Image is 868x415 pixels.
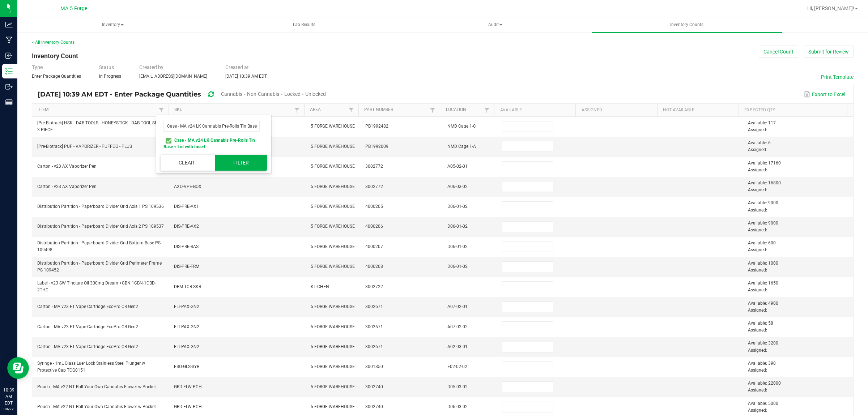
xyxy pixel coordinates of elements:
button: Filter [215,155,267,171]
span: Audit [400,18,590,32]
span: A07-02-01 [447,304,468,309]
span: Carton - MA v23 FT Vape Cartridge EcoPro CR Gen2 [37,324,138,329]
div: [DATE] 10:39 AM EDT - Enter Package Quantities [38,88,331,101]
p: 10:39 AM EDT [3,387,14,406]
span: Unlocked [305,91,326,97]
a: Inventory [17,17,208,33]
span: MA 5 Forge [60,5,88,12]
span: Pouch - MA v22 NT Roll Your Own Cannabis Flower w Pocket [37,384,156,389]
span: 5 FORGE WAREHOUSE [311,244,355,249]
span: GRD-FLW-PCH [174,404,202,409]
span: 5 FORGE WAREHOUSE [311,224,355,229]
span: GRD-FLW-PCH [174,384,202,389]
a: Audit [400,17,591,33]
span: Inventory Counts [660,22,713,28]
span: 3002722 [365,284,383,289]
button: Export to Excel [802,88,847,100]
a: Filter [157,106,166,115]
span: 3002671 [365,304,383,309]
span: A05-02-01 [447,164,468,169]
span: Enter Package Quantities [32,74,81,79]
span: 5 FORGE WAREHOUSE [311,264,355,269]
span: 3002671 [365,324,383,329]
span: D06-03-02 [447,404,468,409]
span: Available: 1000 Assigned: [748,261,778,273]
inline-svg: Inbound [5,52,13,59]
inline-svg: Manufacturing [5,37,13,44]
span: 3001850 [365,364,383,369]
span: 4000207 [365,244,383,249]
span: Locked [284,91,301,97]
span: 5 FORGE WAREHOUSE [311,304,355,309]
inline-svg: Inventory [5,68,13,75]
span: Distribution Partition - Paperboard Divider Grid Perimeter Frame PS 109452 [37,261,162,273]
span: Distribution Partition - Paperboard Divider Grid Axis 1 PS 109536 [37,204,164,209]
span: Label - v23 SW Tincture Oil 300mg Dream +CBN 1CBN-1CBD-2THC [37,281,156,292]
inline-svg: Reports [5,99,13,106]
span: 5 FORGE WAREHOUSE [311,384,355,389]
span: 3002772 [365,184,383,189]
span: A06-03-02 [447,184,468,189]
span: Status [99,64,114,70]
th: Expected Qty [739,104,847,117]
span: Pouch - MA v22 NT Roll Your Own Cannabis Flower w Pocket [37,404,156,409]
span: KITCHEN [311,284,329,289]
span: Available: 600 Assigned: [748,240,776,252]
th: Assigned [575,104,657,117]
span: D06-01-02 [447,264,468,269]
button: Print Template [821,73,854,81]
button: Submit for Review [804,46,854,58]
span: [Pre-Biotrack] PUF - VAPORIZER - PUFFCO - PLUS [37,144,132,149]
a: Filter [428,106,437,115]
span: Syringe - 1mL Glass Luer Lock Stainless Steel Plunger w Protective Cap TCG0151 [37,361,145,373]
span: Carton - MA v23 FT Vape Cartridge EcoPro CR Gen2 [37,304,138,309]
span: D06-01-02 [447,204,468,209]
span: FSO-GLS-SYR [174,364,199,369]
inline-svg: Outbound [5,83,13,90]
a: SKUSortable [174,107,293,113]
span: [Pre-Biotrack] HSK - DAB TOOLS - HONEYSTICK - DAB TOOL SET - 3 PIECE [37,120,162,132]
span: Distribution Partition - Paperboard Divider Grid Axis 2 PS 109537 [37,224,164,229]
span: FLT-PAX-GN2 [174,344,199,349]
span: Available: 9000 Assigned: [748,221,778,232]
span: PB1992009 [365,144,388,149]
span: D05-03-02 [447,384,468,389]
span: In Progress [99,74,121,79]
span: 5 FORGE WAREHOUSE [311,324,355,329]
span: DIS-PRE-BAS [174,244,199,249]
span: Available: 6 Assigned: [748,140,771,152]
span: FLT-PAX-GN2 [174,324,199,329]
span: Available: 390 Assigned: [748,361,776,373]
span: 3002772 [365,164,383,169]
span: [DATE] 10:39 AM EDT [225,74,267,79]
a: Part NumberSortable [364,107,428,113]
button: Clear [161,155,212,171]
span: A02-03-01 [447,344,468,349]
span: 5 FORGE WAREHOUSE [311,144,355,149]
span: DRM-TCR-SKR [174,284,201,289]
th: Not Available [657,104,739,117]
span: PB1992482 [365,124,388,129]
span: Available: 5000 Assigned: [748,401,778,413]
span: 5 FORGE WAREHOUSE [311,124,355,129]
span: Inventory [18,18,208,32]
span: 5 FORGE WAREHOUSE [311,404,355,409]
a: LocationSortable [446,107,482,113]
a: Filter [482,106,491,115]
span: Type [32,64,43,70]
button: Cancel Count [759,46,798,58]
span: Available: 4900 Assigned: [748,301,778,313]
span: NMD Cage 1-C [447,124,476,129]
span: Available: 3200 Assigned: [748,341,778,352]
inline-svg: Analytics [5,21,13,28]
span: Carton - v23 AX Vaporizer Pen [37,164,97,169]
a: Inventory Counts [592,17,782,33]
span: Inventory Count [32,52,78,60]
span: 3002740 [365,384,383,389]
span: Carton - MA v23 FT Vape Cartridge EcoPro CR Gen2 [37,344,138,349]
span: 4000205 [365,204,383,209]
span: Hi, [PERSON_NAME]! [807,5,854,11]
a: Filter [293,106,301,115]
span: Available: 17160 Assigned: [748,161,781,172]
span: 5 FORGE WAREHOUSE [311,184,355,189]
